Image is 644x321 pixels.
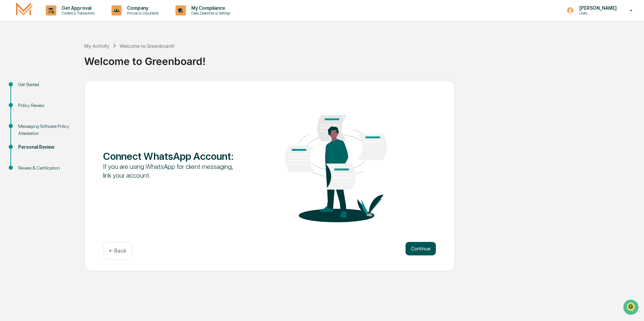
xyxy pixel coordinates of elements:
[109,248,126,254] p: ← Back
[84,43,109,49] div: My Activity
[4,82,46,94] a: 🖐️Preclearance
[186,11,234,15] p: Data, Deadlines & Settings
[13,98,42,104] span: Data Lookup
[622,299,641,317] iframe: Open customer support
[406,242,436,255] button: Continue
[269,95,402,234] img: Connect WhatsApp Account
[46,82,86,94] a: 🗄️Attestations
[18,102,73,109] div: Policy Review
[7,98,12,104] div: 🔎
[115,53,123,62] button: Start new chat
[120,43,174,49] div: Welcome to Greenboard!
[56,5,98,11] p: Get Approval
[7,51,19,64] img: 1746055101610-c473b297-6a78-478c-a979-82029cc54cd1
[84,50,641,67] div: Welcome to Greenboard!
[67,114,82,119] span: Pylon
[103,162,236,180] div: If you are using WhatsApp for client messaging, link your account.
[122,5,162,11] p: Company
[574,5,620,11] p: [PERSON_NAME]
[186,5,234,11] p: My Compliance
[49,85,54,91] div: 🗄️
[18,144,73,151] div: Personal Review
[47,114,82,119] a: Powered byPylon
[18,165,73,172] div: Review & Certification
[56,85,84,92] span: Attestations
[23,51,110,58] div: Start new chat
[18,123,73,137] div: Messaging Software Policy Attestation
[16,2,32,18] img: logo
[13,85,43,92] span: Preclearance
[4,95,45,107] a: 🔎Data Lookup
[103,150,236,162] div: Connect WhatsApp Account :
[18,81,73,88] div: Get Started
[7,85,12,91] div: 🖐️
[7,14,123,25] p: How can we help?
[23,58,85,64] div: We're available if you need us!
[574,11,620,15] p: Users
[56,11,98,15] p: Content & Transactions
[122,11,162,15] p: Policies & Documents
